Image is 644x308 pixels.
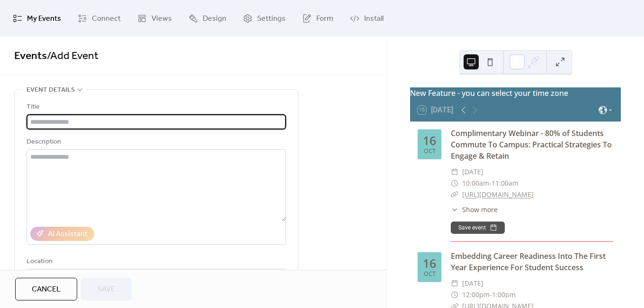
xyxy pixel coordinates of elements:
[490,289,492,300] span: -
[27,102,284,113] div: Title
[92,11,121,26] span: Connect
[462,178,489,189] span: 10:00am
[451,205,458,214] div: ​
[451,289,458,300] div: ​
[451,128,612,161] a: Complimentary Webinar - 80% of Students Commute To Campus: Practical Strategies To Engage & Retain
[343,4,391,33] a: Install
[15,278,77,300] button: Cancel
[6,4,68,33] a: My Events
[27,137,284,148] div: Description
[451,205,498,214] button: ​Show more
[462,278,483,289] span: [DATE]
[451,166,458,178] div: ​
[27,85,75,96] span: Event details
[492,178,519,189] span: 11:00am
[27,11,61,26] span: My Events
[364,11,384,26] span: Install
[181,4,233,33] a: Design
[492,289,516,300] span: 1:00pm
[462,205,498,214] span: Show more
[410,87,621,99] div: New Feature - you can select your time zone
[462,190,534,199] a: [URL][DOMAIN_NAME]
[32,284,61,295] span: Cancel
[203,11,226,26] span: Design
[316,11,333,26] span: Form
[451,222,505,234] button: Save event
[451,251,606,273] a: Embedding Career Readiness Into The First Year Experience For Student Success
[130,4,179,33] a: Views
[489,178,492,189] span: -
[14,46,47,67] a: Events
[424,271,436,277] div: Oct
[295,4,340,33] a: Form
[451,278,458,289] div: ​
[47,46,98,67] span: / Add Event
[71,4,128,33] a: Connect
[423,135,436,146] div: 16
[451,189,458,200] div: ​
[462,289,490,300] span: 12:00pm
[27,256,284,267] div: Location
[257,11,286,26] span: Settings
[424,148,436,154] div: Oct
[451,178,458,189] div: ​
[423,257,436,269] div: 16
[152,11,172,26] span: Views
[236,4,293,33] a: Settings
[462,166,483,178] span: [DATE]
